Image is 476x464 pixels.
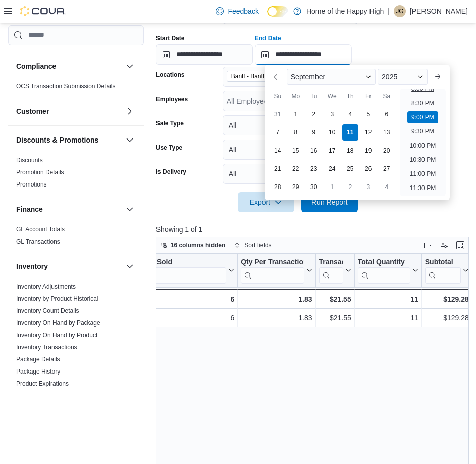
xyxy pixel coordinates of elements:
[16,180,47,189] span: Promotions
[16,343,77,351] span: Inventory Transactions
[422,239,434,251] button: Keyboard shortcuts
[267,17,268,17] span: Dark Mode
[16,295,98,302] a: Inventory by Product Historical
[358,312,418,324] div: 11
[306,88,322,104] div: Tu
[124,203,136,215] button: Finance
[306,179,322,195] div: day-30
[244,241,271,249] span: Sort fields
[287,69,376,85] div: Button. Open the month selector. September is currently selected.
[231,71,310,81] span: Banff - Banff Caribou - Fire & Flower
[379,161,395,177] div: day-27
[223,164,358,184] button: All
[288,106,304,122] div: day-1
[156,239,230,251] button: 16 columns hidden
[8,223,144,252] div: Finance
[270,106,286,122] div: day-31
[16,181,47,188] a: Promotions
[16,283,76,291] span: Inventory Adjustments
[230,239,275,251] button: Sort fields
[16,380,69,388] span: Product Expirations
[124,105,136,117] button: Customer
[156,144,182,152] label: Use Type
[425,257,461,283] div: Subtotal
[407,97,438,109] li: 8:30 PM
[16,106,122,116] button: Customer
[270,161,286,177] div: day-21
[143,257,226,283] div: Net Sold
[156,168,186,176] label: Is Delivery
[342,179,358,195] div: day-2
[425,312,469,324] div: $129.28
[16,331,97,339] span: Inventory On Hand by Product
[425,257,469,283] button: Subtotal
[324,124,340,141] div: day-10
[16,319,100,327] a: Inventory On Hand by Package
[379,106,395,122] div: day-6
[288,143,304,159] div: day-15
[357,257,410,283] div: Total Quantity
[319,257,343,267] div: Transaction Average
[342,106,358,122] div: day-4
[267,6,288,17] input: Dark Mode
[357,257,410,267] div: Total Quantity
[223,115,358,135] button: All
[124,134,136,146] button: Discounts & Promotions
[400,89,446,196] ul: Time
[288,179,304,195] div: day-29
[227,71,323,82] span: Banff - Banff Caribou - Fire & Flower
[16,307,79,314] a: Inventory Count Details
[143,293,234,305] div: 6
[16,307,79,315] span: Inventory Count Details
[241,257,304,267] div: Qty Per Transaction
[16,380,69,387] a: Product Expirations
[16,367,60,376] span: Package History
[379,124,395,141] div: day-13
[324,179,340,195] div: day-1
[16,283,76,290] a: Inventory Adjustments
[288,124,304,141] div: day-8
[288,161,304,177] div: day-22
[16,368,60,375] a: Package History
[156,44,253,65] input: Press the down key to open a popover containing a calendar.
[394,5,406,17] div: Joseph Guttridge
[124,60,136,72] button: Compliance
[410,5,468,17] p: [PERSON_NAME]
[306,124,322,141] div: day-9
[301,192,358,212] button: Run Report
[407,125,438,137] li: 9:30 PM
[16,135,98,145] h3: Discounts & Promotions
[255,44,352,65] input: Press the down key to enter a popover containing a calendar. Press the escape key to close the po...
[241,293,312,305] div: 1.83
[16,392,62,399] a: Purchase Orders
[379,143,395,159] div: day-20
[406,154,440,166] li: 10:30 PM
[223,140,358,160] button: All
[156,119,184,127] label: Sale Type
[406,168,440,180] li: 11:00 PM
[211,1,262,21] a: Feedback
[306,161,322,177] div: day-23
[171,241,226,249] span: 16 columns hidden
[407,111,438,123] li: 9:00 PM
[342,124,358,141] div: day-11
[454,239,466,251] button: Enter fullscreen
[16,204,43,214] h3: Finance
[319,293,351,305] div: $21.55
[156,34,185,42] label: Start Date
[324,161,340,177] div: day-24
[8,281,144,430] div: Inventory
[143,312,234,324] div: 6
[388,5,390,17] p: |
[378,69,428,85] div: Button. Open the year selector. 2025 is currently selected.
[16,168,64,176] span: Promotion Details
[438,239,450,251] button: Display options
[270,143,286,159] div: day-14
[16,61,56,71] h3: Compliance
[16,356,60,363] a: Package Details
[16,392,62,400] span: Purchase Orders
[306,143,322,159] div: day-16
[342,143,358,159] div: day-18
[20,6,66,16] img: Cova
[269,69,285,85] button: Previous Month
